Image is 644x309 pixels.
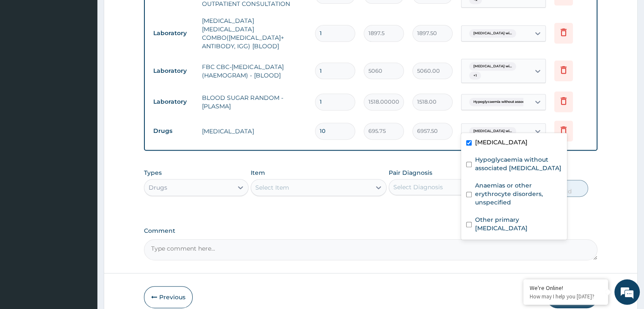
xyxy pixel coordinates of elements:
label: Anaemias or other erythrocyte disorders, unspecified [475,181,562,207]
div: Drugs [149,183,167,192]
textarea: Type your message and hit 'Enter' [4,213,161,243]
td: [MEDICAL_DATA] [198,123,310,140]
td: Laboratory [149,94,198,110]
div: Select Item [255,183,289,192]
label: Item [251,168,265,177]
label: [MEDICAL_DATA] [475,138,528,146]
td: Laboratory [149,25,198,41]
span: Hypoglycaemia without associat... [469,98,536,106]
label: Other primary [MEDICAL_DATA] [475,215,562,232]
div: Chat with us now [44,47,142,58]
span: [MEDICAL_DATA] wi... [469,29,516,38]
p: How may I help you today? [530,293,602,300]
td: Laboratory [149,63,198,79]
label: Hypoglycaemia without associated [MEDICAL_DATA] [475,155,562,172]
button: Previous [144,286,193,308]
td: Drugs [149,123,198,139]
div: We're Online! [530,284,602,292]
td: BLOOD SUGAR RANDOM - [PLASMA] [198,89,310,115]
span: We're online! [49,98,117,183]
td: [MEDICAL_DATA] [MEDICAL_DATA] COMBO([MEDICAL_DATA]+ ANTIBODY, IGG) [BLOOD] [198,12,310,55]
img: d_794563401_company_1708531726252_794563401 [16,42,34,63]
label: Pair Diagnosis [389,168,432,177]
div: Select Diagnosis [393,183,443,191]
span: [MEDICAL_DATA] wi... [469,127,516,135]
label: Comment [144,227,597,235]
span: [MEDICAL_DATA] wi... [469,62,516,71]
label: Types [144,169,162,177]
td: FBC CBC-[MEDICAL_DATA] (HAEMOGRAM) - [BLOOD] [198,58,310,84]
span: + 1 [469,72,481,80]
div: Minimize live chat window [139,4,159,25]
